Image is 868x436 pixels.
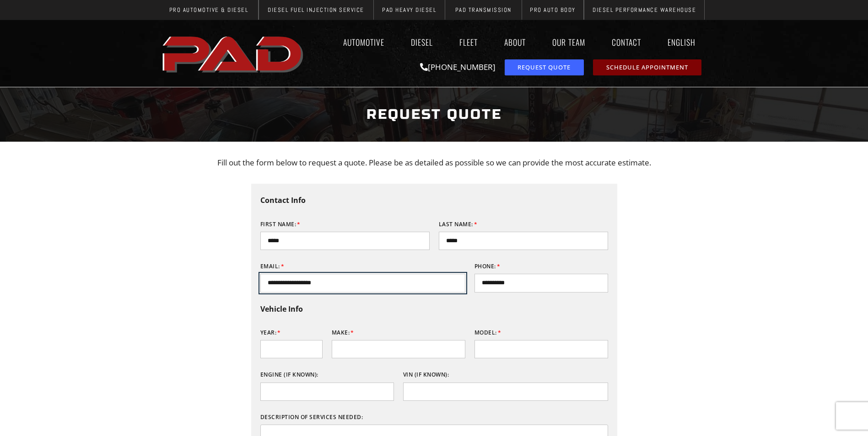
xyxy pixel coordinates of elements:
[260,367,318,382] label: Engine (if known):
[606,64,688,70] span: Schedule Appointment
[593,59,701,75] a: schedule repair or service appointment
[455,7,512,13] span: PAD Transmission
[260,195,306,205] b: Contact Info
[530,7,576,13] span: Pro Auto Body
[334,32,393,53] a: Automotive
[659,32,709,53] a: English
[260,259,285,274] label: Email:
[505,59,584,75] a: request a service or repair quote
[332,325,354,340] label: Make:
[268,7,364,13] span: Diesel Fuel Injection Service
[402,32,442,53] a: Diesel
[451,32,486,53] a: Fleet
[382,7,436,13] span: PAD Heavy Diesel
[260,325,281,340] label: Year:
[260,410,363,425] label: Description of services needed:
[260,304,303,314] b: Vehicle Info
[160,29,308,78] a: pro automotive and diesel home page
[160,29,308,78] img: The image shows the word "PAD" in bold, red, uppercase letters with a slight shadow effect.
[260,217,301,232] label: First Name:
[474,325,501,340] label: Model:
[420,62,496,72] a: [PHONE_NUMBER]
[403,367,449,382] label: VIN (if known):
[474,259,501,274] label: Phone:
[593,7,696,13] span: Diesel Performance Warehouse
[169,7,248,13] span: Pro Automotive & Diesel
[439,217,478,232] label: Last Name:
[164,97,704,132] h1: Request Quote
[518,64,571,70] span: Request Quote
[164,155,704,170] p: Fill out the form below to request a quote. Please be as detailed as possible so we can provide t...
[603,32,650,53] a: Contact
[308,32,709,53] nav: Menu
[496,32,534,53] a: About
[544,32,594,53] a: Our Team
